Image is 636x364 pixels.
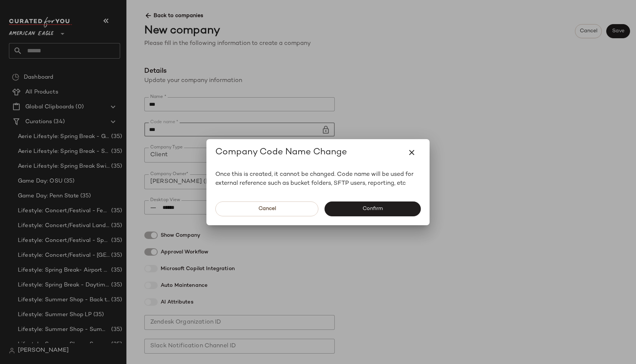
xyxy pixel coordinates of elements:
button: Confirm [324,201,421,216]
span: Confirm [362,206,383,212]
div: Company Code Name Change [215,147,347,158]
span: Once this is created, it cannot be changed. Code name will be used for external reference such as... [215,170,421,188]
button: Cancel [215,201,318,216]
span: Cancel [258,206,276,212]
